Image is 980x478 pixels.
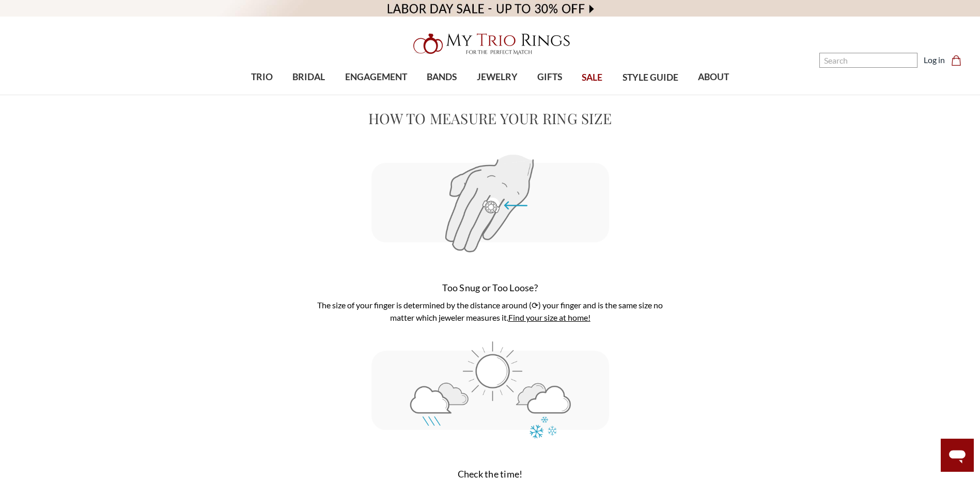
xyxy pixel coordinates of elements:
span: GIFTS [537,70,562,84]
span: Too Snug or Too Loose? [442,282,538,293]
span: SALE [582,71,602,84]
a: ABOUT [688,61,739,94]
button: submenu toggle [492,94,502,95]
a: My Trio Rings [284,27,696,61]
a: STYLE GUIDE [612,61,688,95]
span: ABOUT [698,70,729,84]
span: The size of your finger is determined by the distance around ( ) your finger and is the same size... [317,300,663,322]
a: ENGAGEMENT [335,61,417,94]
button: submenu toggle [257,94,267,95]
button: submenu toggle [708,94,719,95]
svg: cart.cart_preview [951,55,961,66]
h1: How To Measure Your Ring Size [125,108,856,129]
a: GIFTS [527,61,572,94]
a: BANDS [417,61,466,94]
span: STYLE GUIDE [623,71,678,84]
img: My Trio Rings [408,27,573,61]
button: submenu toggle [545,94,555,95]
span: BANDS [427,70,457,84]
span: ⟳ [532,300,538,310]
span: JEWELRY [477,70,518,84]
a: BRIDAL [283,61,335,94]
span: TRIO [251,70,273,84]
a: SALE [572,61,612,95]
button: submenu toggle [371,94,381,95]
a: JEWELRY [466,61,527,94]
a: TRIO [241,61,283,94]
button: submenu toggle [437,94,447,95]
button: submenu toggle [304,94,314,95]
span: ENGAGEMENT [345,70,407,84]
span: BRIDAL [292,70,325,84]
a: Log in [924,54,945,66]
a: Cart with 0 items [951,54,968,66]
input: Search [819,53,917,68]
a: Find your size at home! [508,312,590,322]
